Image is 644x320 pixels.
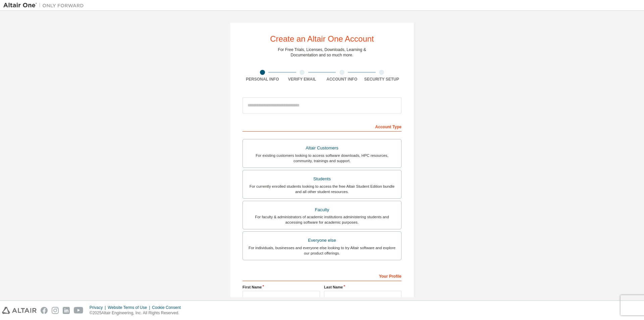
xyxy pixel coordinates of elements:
[247,143,397,153] div: Altair Customers
[90,305,108,310] div: Privacy
[270,35,374,43] div: Create an Altair One Account
[247,184,397,194] div: For currently enrolled students looking to access the free Altair Student Edition bundle and all ...
[243,121,401,132] div: Account Type
[243,77,282,82] div: Personal Info
[2,307,37,314] img: altair_logo.svg
[278,47,366,58] div: For Free Trials, Licenses, Downloads, Learning & Documentation and so much more.
[152,305,184,310] div: Cookie Consent
[52,307,59,314] img: instagram.svg
[322,77,362,82] div: Account Info
[41,307,48,314] img: facebook.svg
[247,174,397,184] div: Students
[243,284,320,290] label: First Name
[243,270,401,281] div: Your Profile
[247,214,397,225] div: For faculty & administrators of academic institutions administering students and accessing softwa...
[3,2,87,9] img: Altair One
[63,307,70,314] img: linkedin.svg
[247,153,397,164] div: For existing customers looking to access software downloads, HPC resources, community, trainings ...
[247,205,397,215] div: Faculty
[90,310,185,316] p: © 2025 Altair Engineering, Inc. All Rights Reserved.
[247,245,397,256] div: For individuals, businesses and everyone else looking to try Altair software and explore our prod...
[282,77,322,82] div: Verify Email
[324,284,401,290] label: Last Name
[74,307,84,314] img: youtube.svg
[108,305,152,310] div: Website Terms of Use
[247,236,397,245] div: Everyone else
[362,77,402,82] div: Security Setup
